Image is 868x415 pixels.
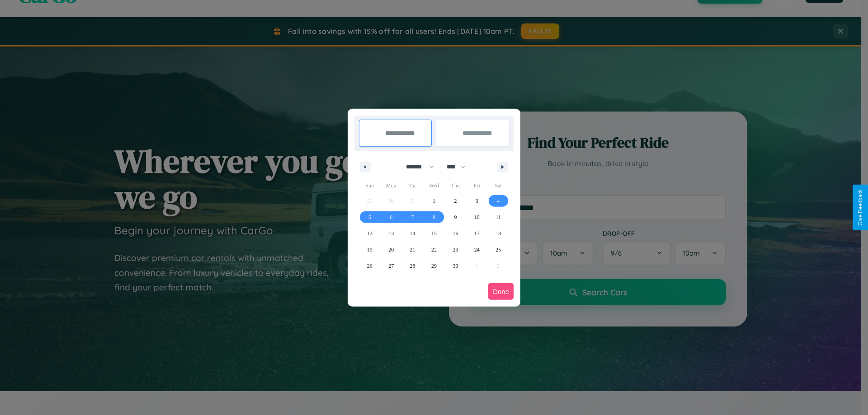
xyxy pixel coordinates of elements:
[495,225,501,242] span: 18
[380,209,401,225] button: 6
[423,242,444,258] button: 22
[431,242,437,258] span: 22
[445,178,466,193] span: Thu
[431,225,437,242] span: 15
[433,193,435,209] span: 1
[388,258,394,274] span: 27
[411,209,414,225] span: 7
[474,225,480,242] span: 17
[402,225,423,242] button: 14
[466,242,487,258] button: 24
[488,225,509,242] button: 18
[445,193,466,209] button: 2
[402,209,423,225] button: 7
[423,178,444,193] span: Wed
[359,258,380,274] button: 26
[410,225,415,242] span: 14
[388,225,394,242] span: 13
[488,242,509,258] button: 25
[495,209,501,225] span: 11
[454,209,457,225] span: 9
[431,258,437,274] span: 29
[410,258,415,274] span: 28
[359,209,380,225] button: 5
[380,242,401,258] button: 20
[423,193,444,209] button: 1
[474,242,480,258] span: 24
[453,225,458,242] span: 16
[367,258,373,274] span: 26
[423,258,444,274] button: 29
[423,225,444,242] button: 15
[488,178,509,193] span: Sat
[359,225,380,242] button: 12
[368,209,371,225] span: 5
[466,193,487,209] button: 3
[445,225,466,242] button: 16
[367,225,373,242] span: 12
[402,178,423,193] span: Tue
[453,242,458,258] span: 23
[423,209,444,225] button: 8
[497,193,500,209] span: 4
[402,242,423,258] button: 21
[453,258,458,274] span: 30
[476,193,478,209] span: 3
[402,258,423,274] button: 28
[454,193,457,209] span: 2
[380,178,401,193] span: Mon
[857,189,863,226] div: Give Feedback
[410,242,415,258] span: 21
[466,225,487,242] button: 17
[488,193,509,209] button: 4
[390,209,392,225] span: 6
[466,178,487,193] span: Fri
[488,283,514,300] button: Done
[367,242,373,258] span: 19
[466,209,487,225] button: 10
[359,178,380,193] span: Sun
[433,209,435,225] span: 8
[445,242,466,258] button: 23
[380,258,401,274] button: 27
[488,209,509,225] button: 11
[445,258,466,274] button: 30
[495,242,501,258] span: 25
[445,209,466,225] button: 9
[388,242,394,258] span: 20
[474,209,480,225] span: 10
[380,225,401,242] button: 13
[359,242,380,258] button: 19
